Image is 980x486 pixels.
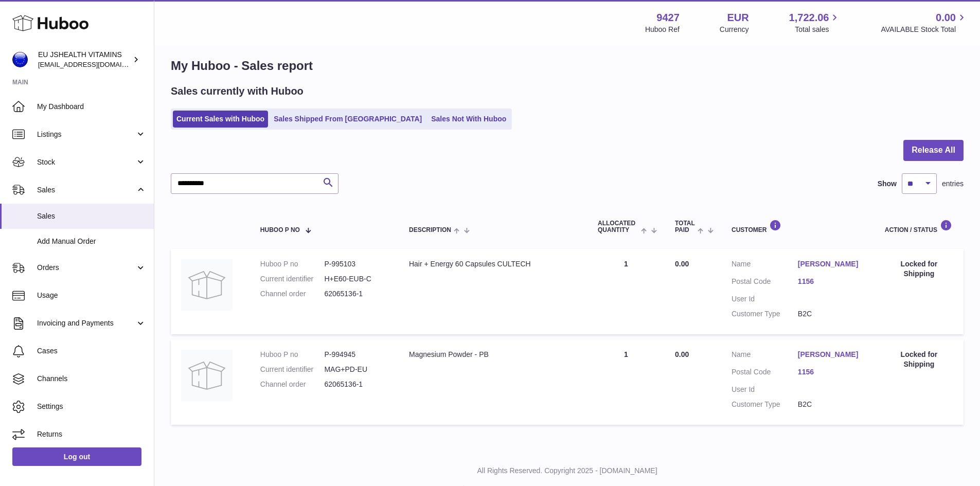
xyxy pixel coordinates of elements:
[720,25,749,34] div: Currency
[427,111,510,128] a: Sales Not With Huboo
[727,11,749,25] strong: EUR
[324,350,388,359] dd: P-994945
[903,140,964,161] button: Release All
[37,346,146,356] span: Cases
[675,220,695,233] span: Total paid
[732,385,798,394] dt: User Id
[260,289,325,299] dt: Channel order
[324,259,388,269] dd: P-995103
[881,11,968,34] a: 0.00 AVAILABLE Stock Total
[409,227,451,233] span: Description
[12,447,141,466] a: Log out
[37,237,146,246] span: Add Manual Order
[37,291,146,300] span: Usage
[260,274,325,284] dt: Current identifier
[789,11,829,25] span: 1,722.06
[37,318,135,328] span: Invoicing and Payments
[732,350,798,362] dt: Name
[37,185,135,195] span: Sales
[885,350,953,369] div: Locked for Shipping
[675,260,689,268] span: 0.00
[789,11,841,34] a: 1,722.06 Total sales
[37,102,146,112] span: My Dashboard
[324,380,388,389] dd: 62065136-1
[260,259,325,269] dt: Huboo P no
[37,130,135,139] span: Listings
[37,429,146,439] span: Returns
[675,350,689,358] span: 0.00
[587,249,665,334] td: 1
[878,179,897,189] label: Show
[12,52,28,67] img: internalAdmin-9427@internal.huboo.com
[798,309,864,319] dd: B2C
[881,25,968,34] span: AVAILABLE Stock Total
[587,339,665,425] td: 1
[171,84,304,98] h2: Sales currently with Huboo
[260,380,325,389] dt: Channel order
[656,11,680,25] strong: 9427
[885,259,953,279] div: Locked for Shipping
[37,263,135,273] span: Orders
[173,111,268,128] a: Current Sales with Huboo
[37,211,146,221] span: Sales
[38,50,131,69] div: EU JSHEALTH VITAMINS
[270,111,425,128] a: Sales Shipped From [GEOGRAPHIC_DATA]
[324,289,388,299] dd: 62065136-1
[163,466,972,476] p: All Rights Reserved. Copyright 2025 - [DOMAIN_NAME]
[798,350,864,359] a: [PERSON_NAME]
[732,220,864,233] div: Customer
[732,259,798,272] dt: Name
[171,58,964,74] h1: My Huboo - Sales report
[38,60,151,68] span: [EMAIL_ADDRESS][DOMAIN_NAME]
[260,350,325,359] dt: Huboo P no
[942,179,964,189] span: entries
[732,294,798,304] dt: User Id
[732,367,798,380] dt: Postal Code
[795,25,841,34] span: Total sales
[181,350,233,401] img: no-photo.jpg
[260,227,300,233] span: Huboo P no
[37,402,146,411] span: Settings
[732,277,798,289] dt: Postal Code
[936,11,956,25] span: 0.00
[732,400,798,409] dt: Customer Type
[885,220,953,233] div: Action / Status
[324,365,388,374] dd: MAG+PD-EU
[37,374,146,384] span: Channels
[732,309,798,319] dt: Customer Type
[37,157,135,167] span: Stock
[409,350,577,359] div: Magnesium Powder - PB
[598,220,638,233] span: ALLOCATED Quantity
[260,365,325,374] dt: Current identifier
[181,259,233,311] img: no-photo.jpg
[409,259,577,269] div: Hair + Energy 60 Capsules CULTECH
[324,274,388,284] dd: H+E60-EUB-C
[798,259,864,269] a: [PERSON_NAME]
[645,25,680,34] div: Huboo Ref
[798,367,864,377] a: 1156
[798,400,864,409] dd: B2C
[798,277,864,286] a: 1156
